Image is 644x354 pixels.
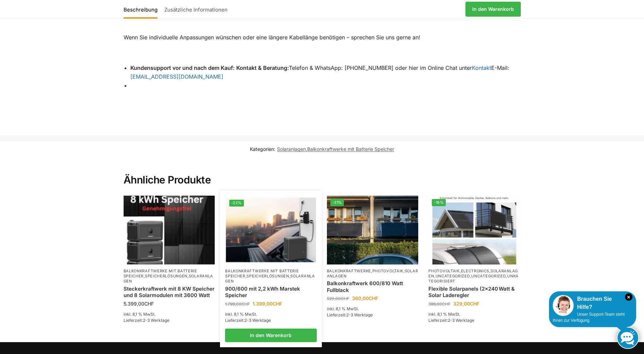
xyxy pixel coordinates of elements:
a: Solaranlagen [225,274,315,283]
bdi: 329,00 [453,301,479,307]
a: 900/600 mit 2,2 kWh Marstek Speicher [225,286,317,299]
span: Unser Support-Team steht Ihnen zur Verfügung [553,312,625,323]
a: Balkonkraftwerke mit Batterie Speicher [225,269,299,278]
p: inkl. 8,1 % MwSt. [124,311,215,317]
img: Flexible Solar Module für Wohnmobile Camping Balkon [428,196,520,264]
a: Photovoltaik [372,269,403,273]
bdi: 520,00 [327,296,349,301]
bdi: 1.799,00 [225,301,250,307]
span: CHF [241,301,250,307]
span: Kategorien: , [250,145,394,153]
span: CHF [341,296,349,301]
p: inkl. 8,1 % MwSt. [327,306,419,312]
a: Balkonkraftwerke [327,269,371,273]
a: Steckerkraftwerk mit 8 KW Speicher und 8 Solarmodulen mit 3600 Watt [124,286,215,299]
a: [EMAIL_ADDRESS][DOMAIN_NAME] [130,73,223,80]
a: In den Warenkorb legen: „900/600 mit 2,2 kWh Marstek Speicher“ [225,329,317,342]
bdi: 5.399,00 [124,301,154,307]
a: Balkonkraftwerke mit Batterie Speicher [307,146,394,152]
span: CHF [273,301,282,307]
span: CHF [369,295,378,301]
strong: Kontakt & Beratung: [236,64,289,71]
p: , , [225,269,317,284]
bdi: 360,00 [352,295,378,301]
h2: Ähnliche Produkte [124,157,521,186]
a: Balkonkraftwerke mit Batterie Speicher [124,269,197,278]
p: , , [124,269,215,284]
a: Speicherlösungen [145,274,187,278]
a: Unkategorisiert [428,274,519,283]
span: CHF [442,301,450,307]
p: , , [327,269,419,279]
img: Customer service [553,295,574,316]
a: Uncategorized [436,274,470,278]
a: Photovoltaik [428,269,459,273]
a: Solaranlagen [277,146,306,152]
a: Kontakt [472,64,491,71]
span: 2-3 Werktage [244,318,271,323]
span: Lieferzeit: [124,318,169,323]
bdi: 1.399,00 [253,301,282,307]
span: Lieferzeit: [428,318,474,323]
span: Lieferzeit: [327,312,373,317]
span: CHF [470,301,479,307]
a: Flexible Solarpanels (2×240 Watt & Solar Laderegler [428,286,520,299]
div: Brauchen Sie Hilfe? [553,295,632,311]
strong: Kundensupport vor und nach dem Kauf: [130,64,235,71]
span: 2-3 Werktage [143,318,169,323]
span: CHF [144,301,154,307]
img: Steckerkraftwerk mit 8 KW Speicher und 8 Solarmodulen mit 3600 Watt [124,196,215,264]
a: -22%Balkonkraftwerk mit Marstek Speicher [226,196,316,264]
span: 2-3 Werktage [346,312,373,317]
i: Schließen [625,293,632,301]
a: -31%2 Balkonkraftwerke [327,196,419,264]
span: 2-3 Werktage [448,318,474,323]
img: Balkonkraftwerk mit Marstek Speicher [226,196,316,264]
a: Balkonkraftwerk 600/810 Watt Fullblack [327,280,419,293]
a: Solaranlagen [124,274,214,283]
li: Telefon & WhatsApp: [PHONE_NUMBER] oder hier im Online Chat unter E-Mail: [130,64,521,81]
img: 2 Balkonkraftwerke [327,196,419,264]
p: , , , , , [428,269,520,284]
bdi: 399,00 [428,301,450,307]
a: Electronics [461,269,490,273]
a: Speicherlösungen [246,274,289,278]
p: inkl. 8,1 % MwSt. [428,311,520,317]
a: Solaranlagen [428,269,518,278]
p: inkl. 8,1 % MwSt. [225,311,317,317]
a: Solaranlagen [327,269,418,278]
a: Uncategorized [471,274,506,278]
a: -18%Flexible Solar Module für Wohnmobile Camping Balkon [428,196,520,264]
p: Wenn Sie individuelle Anpassungen wünschen oder eine längere Kabellänge benötigen – sprechen Sie ... [124,33,521,42]
span: Lieferzeit: [225,318,271,323]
